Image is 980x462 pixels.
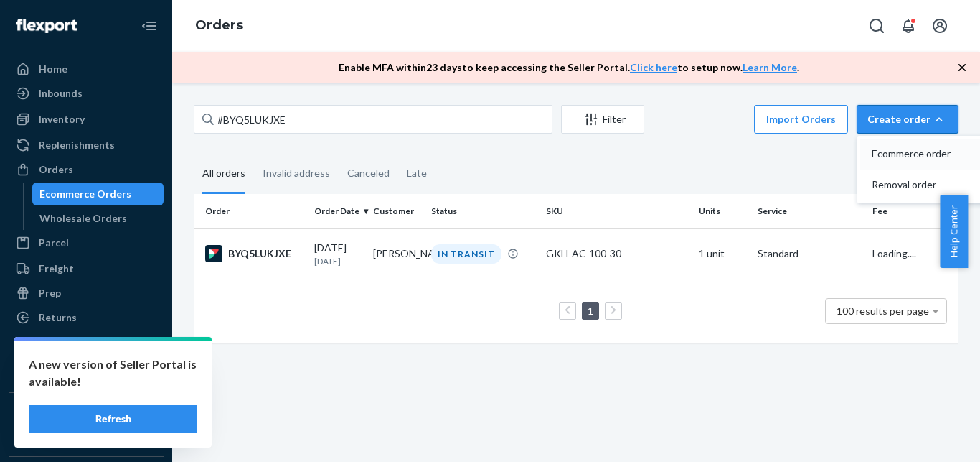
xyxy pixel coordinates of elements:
div: [DATE] [314,241,362,267]
button: Help Center [940,195,968,268]
div: IN TRANSIT [431,244,501,264]
p: [DATE] [314,255,362,267]
span: Ecommerce order [872,149,961,159]
button: Open account menu [925,11,954,40]
button: Filter [561,105,644,134]
div: GKH-AC-100-30 [546,246,687,261]
a: Prep [9,282,164,305]
a: Click here [630,61,677,73]
span: Removal order [872,180,961,190]
div: Late [407,154,427,192]
td: [PERSON_NAME] [367,228,426,279]
th: Status [425,194,540,228]
div: Parcel [39,236,69,250]
a: Returns [9,306,164,329]
img: Flexport logo [16,19,77,33]
td: 1 unit [693,228,752,279]
a: Inbounds [9,82,164,105]
button: Integrations [9,405,164,428]
div: Customer [373,205,420,217]
button: Import Orders [754,105,848,134]
div: Create order [867,112,948,126]
div: Ecommerce Orders [39,187,131,201]
button: Create orderEcommerce orderRemoval order [857,105,958,134]
div: Replenishments [39,138,115,152]
th: Order [194,194,308,228]
th: SKU [540,194,693,228]
a: Home [9,57,164,80]
a: Ecommerce Orders [32,183,164,205]
a: Freight [9,257,164,280]
a: Add Integration [9,433,164,451]
a: Page 1 is your current page [585,305,596,317]
button: Open Search Box [862,11,891,40]
button: Refresh [29,405,197,433]
div: Inventory [39,112,85,126]
p: Enable MFA within 23 days to keep accessing the Seller Portal. to setup now. . [339,60,799,75]
button: Open notifications [894,11,923,40]
ol: breadcrumbs [184,5,255,47]
span: 100 results per page [837,305,929,317]
a: Inventory [9,108,164,131]
div: Orders [39,162,73,177]
p: Standard [758,246,861,261]
div: Filter [562,112,644,126]
div: BYQ5LUKJXE [205,245,303,262]
div: Canceled [347,154,390,192]
td: Loading.... [867,228,958,279]
button: Close Navigation [135,11,164,40]
div: Home [39,62,67,76]
th: Order Date [308,194,367,228]
p: A new version of Seller Portal is available! [29,356,197,390]
div: Freight [39,262,74,276]
div: Returns [39,310,77,325]
th: Units [693,194,752,228]
th: Fee [867,194,958,228]
a: Learn More [743,61,797,73]
th: Service [752,194,867,228]
a: Wholesale Orders [32,207,164,230]
a: Reporting [9,332,164,355]
div: Reporting [39,336,87,351]
a: Billing [9,358,164,381]
a: Parcel [9,231,164,254]
div: Prep [39,286,61,300]
div: Wholesale Orders [39,211,127,226]
a: Orders [9,158,164,181]
div: All orders [202,154,245,194]
div: Invalid address [263,154,330,192]
div: Inbounds [39,86,83,101]
input: Search orders [194,105,552,134]
a: Replenishments [9,134,164,157]
a: Orders [195,17,243,33]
